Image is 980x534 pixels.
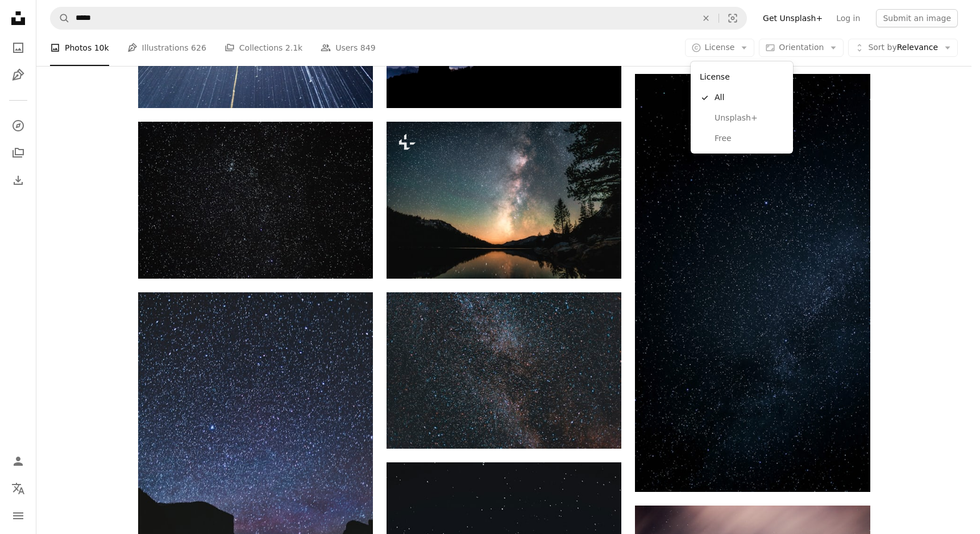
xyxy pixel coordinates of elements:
[715,92,784,104] span: All
[695,66,788,88] div: License
[715,113,784,124] span: Unsplash+
[705,43,735,52] span: License
[715,133,784,144] span: Free
[691,61,793,154] div: License
[759,39,844,57] button: Orientation
[685,39,755,57] button: License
